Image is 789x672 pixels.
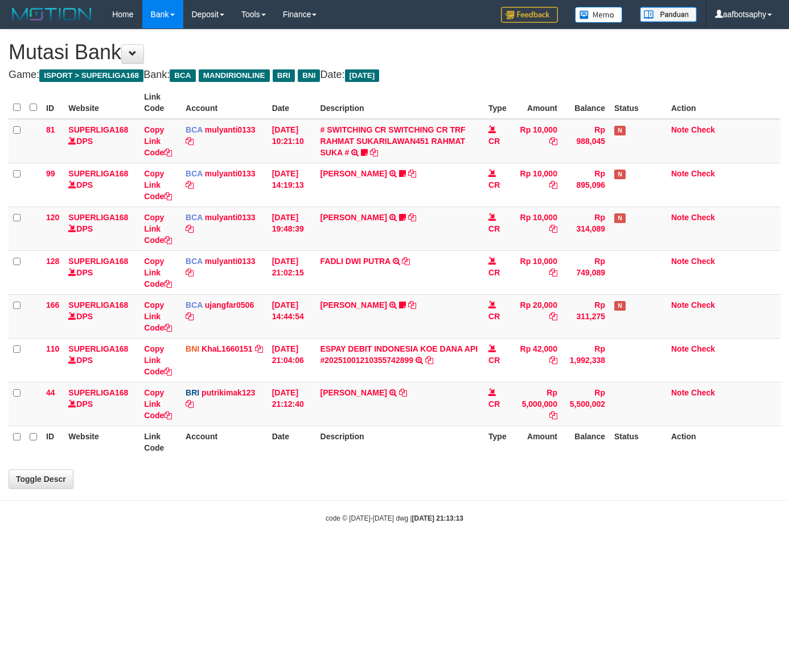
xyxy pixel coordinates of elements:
strong: [DATE] 21:13:13 [412,514,463,522]
a: mulyanti0133 [205,257,256,266]
a: # SWITCHING CR SWITCHING CR TRF RAHMAT SUKARILAWAN451 RAHMAT SUKA # [320,125,466,157]
th: Action [667,426,780,458]
span: CR [488,312,500,321]
td: DPS [64,207,139,250]
span: CR [488,180,500,189]
a: Check [691,300,715,310]
span: ISPORT > SUPERLIGA168 [39,69,143,82]
td: Rp 988,045 [562,119,610,163]
td: Rp 5,500,002 [562,382,610,426]
a: [PERSON_NAME] [320,169,387,178]
span: CR [488,268,500,277]
th: Status [610,86,667,119]
span: BCA [186,169,203,178]
span: 99 [46,169,55,178]
a: Copy Link Code [144,388,172,420]
span: 166 [46,300,59,310]
th: Account [181,426,268,458]
th: Type [484,426,512,458]
a: [PERSON_NAME] [320,300,387,310]
a: mulyanti0133 [205,169,256,178]
img: Feedback.jpg [501,7,558,23]
span: CR [488,356,500,365]
td: Rp 10,000 [512,250,562,294]
th: Type [484,86,512,119]
span: [DATE] [345,69,380,82]
a: Note [671,300,689,310]
a: Note [671,125,689,134]
a: Note [671,213,689,222]
a: Copy Link Code [144,344,172,376]
span: Has Note [614,301,626,311]
th: Date [268,426,316,458]
a: Check [691,344,715,353]
th: Website [64,86,139,119]
td: DPS [64,338,139,382]
td: Rp 10,000 [512,163,562,207]
td: DPS [64,163,139,207]
th: Link Code [139,426,181,458]
th: Description [316,86,484,119]
a: SUPERLIGA168 [68,344,128,353]
span: 44 [46,388,55,397]
a: ujangfar0506 [205,300,254,310]
a: mulyanti0133 [205,213,256,222]
span: 128 [46,257,59,266]
span: BCA [186,213,203,222]
td: Rp 895,096 [562,163,610,207]
td: [DATE] 14:19:13 [268,163,316,207]
td: DPS [64,119,139,163]
td: [DATE] 10:21:10 [268,119,316,163]
td: Rp 5,000,000 [512,382,562,426]
td: DPS [64,294,139,338]
a: Check [691,125,715,134]
td: Rp 10,000 [512,207,562,250]
th: Amount [512,426,562,458]
a: Note [671,169,689,178]
a: Check [691,257,715,266]
a: KhaL1660151 [202,344,253,353]
td: [DATE] 21:04:06 [268,338,316,382]
span: BNI [298,69,320,82]
a: SUPERLIGA168 [68,257,128,266]
img: panduan.png [640,7,697,22]
th: ID [42,86,64,119]
a: Copy Link Code [144,125,172,157]
span: BRI [186,388,199,397]
span: BCA [170,69,195,82]
td: Rp 20,000 [512,294,562,338]
td: [DATE] 14:44:54 [268,294,316,338]
span: 81 [46,125,55,134]
th: Action [667,86,780,119]
a: SUPERLIGA168 [68,300,128,310]
span: BCA [186,125,203,134]
a: SUPERLIGA168 [68,388,128,397]
a: Note [671,388,689,397]
th: Status [610,426,667,458]
th: Balance [562,426,610,458]
a: SUPERLIGA168 [68,125,128,134]
td: DPS [64,382,139,426]
span: CR [488,224,500,233]
h1: Mutasi Bank [9,41,780,64]
a: Copy Link Code [144,257,172,288]
span: CR [488,399,500,409]
a: Note [671,344,689,353]
img: Button%20Memo.svg [575,7,623,23]
td: [DATE] 21:12:40 [268,382,316,426]
td: [DATE] 21:02:15 [268,250,316,294]
td: [DATE] 19:48:39 [268,207,316,250]
td: Rp 1,992,338 [562,338,610,382]
th: Date [268,86,316,119]
th: Account [181,86,268,119]
span: Has Note [614,126,626,135]
td: Rp 749,089 [562,250,610,294]
th: Link Code [139,86,181,119]
a: putrikimak123 [202,388,255,397]
a: Copy Link Code [144,213,172,245]
span: BRI [273,69,295,82]
a: SUPERLIGA168 [68,213,128,222]
h4: Game: Bank: Date: [9,69,780,81]
a: Toggle Descr [9,469,73,489]
td: Rp 314,089 [562,207,610,250]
